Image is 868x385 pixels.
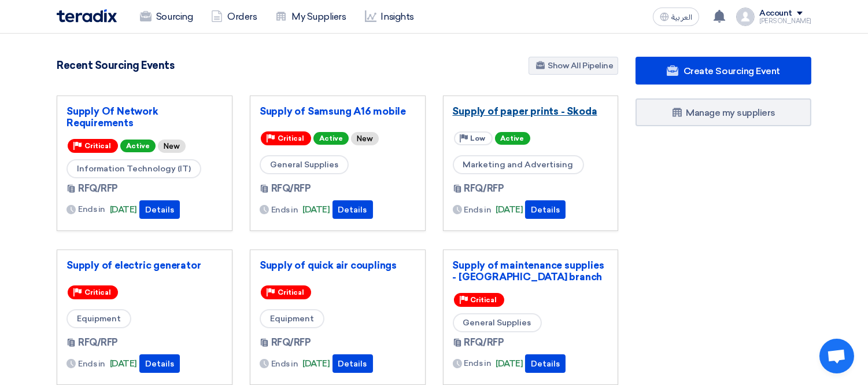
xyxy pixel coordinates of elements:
span: General Supplies [260,155,349,174]
span: RFQ/RFP [271,336,311,350]
span: RFQ/RFP [464,182,504,196]
span: Ends in [464,357,492,369]
a: Supply of Samsung A16 mobile [260,105,416,117]
span: العربية [671,13,692,21]
a: Open chat [819,339,854,373]
span: Critical [278,134,304,142]
span: Ends in [78,203,105,215]
a: Supply Of Network Requirements [67,105,223,129]
span: Ends in [464,204,492,216]
span: Create Sourcing Event [684,65,780,76]
span: [DATE] [496,203,523,217]
span: Equipment [260,309,324,328]
button: العربية [653,8,699,26]
button: Details [525,354,566,373]
button: Details [333,200,373,219]
a: Supply of paper prints - Skoda [453,105,609,117]
span: Active [495,132,530,145]
a: Insights [356,4,423,30]
span: [DATE] [496,357,523,371]
span: Ends in [271,358,298,370]
div: [PERSON_NAME] [759,18,811,24]
span: Information Technology (IT) [67,159,201,178]
a: Manage my suppliers [636,98,811,126]
span: [DATE] [302,357,330,371]
a: Orders [202,4,266,30]
a: Show All Pipeline [529,57,618,75]
button: Details [139,354,180,373]
span: Ends in [78,358,105,370]
span: [DATE] [302,203,330,217]
span: [DATE] [110,203,137,217]
span: Active [120,140,156,152]
span: General Supplies [453,313,542,332]
span: RFQ/RFP [464,336,504,350]
img: profile_test.png [736,8,755,26]
a: Supply of quick air couplings [260,259,416,271]
button: Details [333,354,373,373]
a: Supply of maintenance supplies - [GEOGRAPHIC_DATA] branch [453,259,609,283]
span: Low [471,134,486,142]
div: New [158,140,186,153]
a: My Suppliers [266,4,355,30]
img: Teradix logo [57,9,117,23]
h4: Recent Sourcing Events [57,59,174,72]
span: Active [313,132,349,145]
button: Details [139,200,180,219]
a: Sourcing [131,4,202,30]
div: New [351,132,379,145]
span: RFQ/RFP [271,182,311,196]
a: Supply of electric generator [67,259,223,271]
span: Equipment [67,309,131,328]
span: Critical [84,288,111,296]
span: Critical [471,296,497,304]
span: RFQ/RFP [78,182,118,196]
span: Critical [278,288,304,296]
div: Account [759,9,792,19]
button: Details [525,200,566,219]
span: Ends in [271,204,298,216]
span: RFQ/RFP [78,336,118,350]
span: [DATE] [110,357,137,371]
span: Marketing and Advertising [453,155,584,174]
span: Critical [84,142,111,150]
